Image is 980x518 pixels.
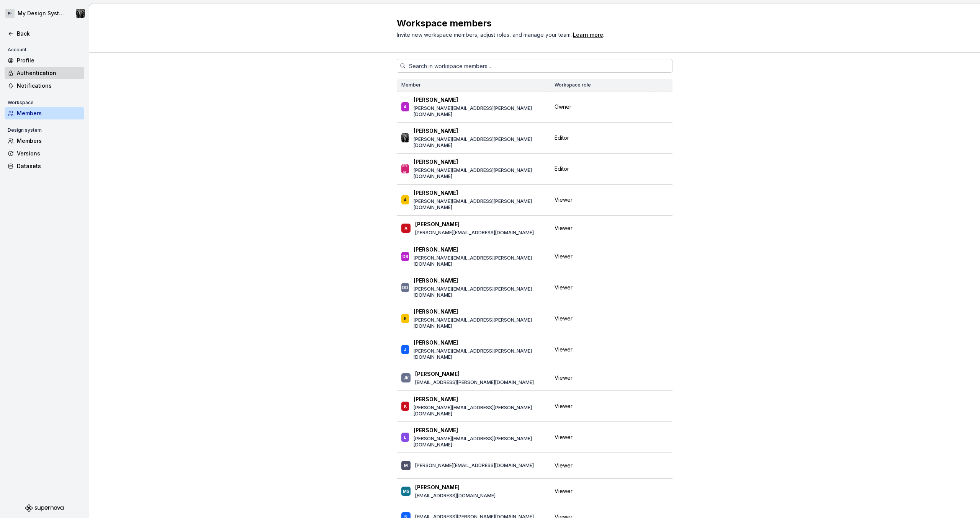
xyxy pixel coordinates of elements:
[17,150,81,157] div: Versions
[404,224,407,232] div: A
[404,374,409,382] div: JK
[403,487,409,495] div: MS
[414,158,458,166] p: [PERSON_NAME]
[414,277,458,284] p: [PERSON_NAME]
[414,167,545,180] p: [PERSON_NAME][EMAIL_ADDRESS][PERSON_NAME][DOMAIN_NAME]
[5,54,84,67] a: Profile
[555,224,573,232] span: Viewer
[17,162,81,170] div: Datasets
[555,487,573,495] span: Viewer
[402,253,408,260] div: DB
[414,339,458,346] p: [PERSON_NAME]
[414,348,545,360] p: [PERSON_NAME][EMAIL_ADDRESS][PERSON_NAME][DOMAIN_NAME]
[414,255,545,267] p: [PERSON_NAME][EMAIL_ADDRESS][PERSON_NAME][DOMAIN_NAME]
[5,135,84,147] a: Members
[555,165,569,173] span: Editor
[555,196,573,204] span: Viewer
[25,504,64,512] svg: Supernova Logo
[5,80,84,92] a: Notifications
[5,147,84,160] a: Versions
[404,196,407,204] div: A
[555,462,573,469] span: Viewer
[555,253,573,260] span: Viewer
[555,374,573,382] span: Viewer
[555,103,571,111] span: Owner
[555,315,573,322] span: Viewer
[5,67,84,79] a: Authentication
[401,146,409,192] div: [PERSON_NAME]
[414,405,545,417] p: [PERSON_NAME][EMAIL_ADDRESS][PERSON_NAME][DOMAIN_NAME]
[5,126,45,135] div: Design system
[555,433,573,441] span: Viewer
[415,379,534,386] p: [EMAIL_ADDRESS][PERSON_NAME][DOMAIN_NAME]
[404,402,407,410] div: K
[5,107,84,119] a: Members
[414,308,458,315] p: [PERSON_NAME]
[17,82,81,90] div: Notifications
[404,433,406,441] div: L
[17,137,81,145] div: Members
[415,484,460,491] p: [PERSON_NAME]
[415,370,460,378] p: [PERSON_NAME]
[406,59,672,73] input: Search in workspace members...
[404,462,408,469] div: M
[414,395,458,403] p: [PERSON_NAME]
[404,315,406,322] div: E
[550,79,653,92] th: Workspace role
[415,493,496,499] p: [EMAIL_ADDRESS][DOMAIN_NAME]
[397,17,663,29] h2: Workspace members
[415,230,534,236] p: [PERSON_NAME][EMAIL_ADDRESS][DOMAIN_NAME]
[414,317,545,329] p: [PERSON_NAME][EMAIL_ADDRESS][PERSON_NAME][DOMAIN_NAME]
[5,45,29,54] div: Account
[76,9,85,18] img: Jake Carter
[397,31,572,38] span: Invite new workspace members, adjust roles, and manage your team.
[555,284,573,291] span: Viewer
[573,31,603,39] a: Learn more
[414,198,545,211] p: [PERSON_NAME][EMAIL_ADDRESS][PERSON_NAME][DOMAIN_NAME]
[414,436,545,448] p: [PERSON_NAME][EMAIL_ADDRESS][PERSON_NAME][DOMAIN_NAME]
[414,246,458,253] p: [PERSON_NAME]
[17,109,81,117] div: Members
[414,127,458,135] p: [PERSON_NAME]
[414,189,458,197] p: [PERSON_NAME]
[18,10,67,17] div: My Design System
[397,79,550,92] th: Member
[414,286,545,298] p: [PERSON_NAME][EMAIL_ADDRESS][PERSON_NAME][DOMAIN_NAME]
[402,284,408,291] div: DD
[555,134,569,142] span: Editor
[2,5,87,22] button: PFMy Design SystemJake Carter
[404,346,406,353] div: J
[414,96,458,104] p: [PERSON_NAME]
[5,9,15,18] div: PF
[572,32,604,38] span: .
[5,28,84,40] a: Back
[404,103,407,111] div: A
[5,98,37,107] div: Workspace
[555,346,573,353] span: Viewer
[414,136,545,149] p: [PERSON_NAME][EMAIL_ADDRESS][PERSON_NAME][DOMAIN_NAME]
[414,426,458,434] p: [PERSON_NAME]
[17,30,81,38] div: Back
[17,69,81,77] div: Authentication
[415,462,534,469] p: [PERSON_NAME][EMAIL_ADDRESS][DOMAIN_NAME]
[415,221,460,228] p: [PERSON_NAME]
[555,402,573,410] span: Viewer
[401,133,409,142] img: Jake Carter
[5,160,84,172] a: Datasets
[17,57,81,64] div: Profile
[414,105,545,118] p: [PERSON_NAME][EMAIL_ADDRESS][PERSON_NAME][DOMAIN_NAME]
